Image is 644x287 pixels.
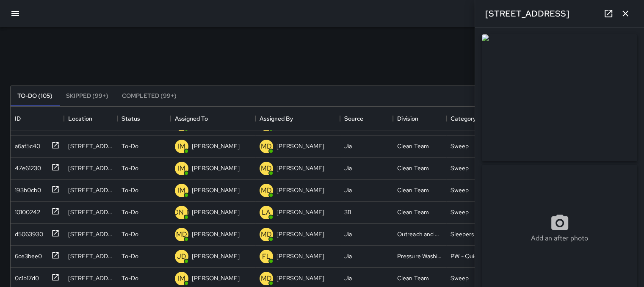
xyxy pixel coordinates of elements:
[344,142,352,150] div: Jia
[451,274,469,282] div: Sweep
[276,252,324,260] p: [PERSON_NAME]
[451,208,469,216] div: Sweep
[11,248,42,260] div: 6ce3bee0
[260,107,293,130] div: Assigned By
[68,230,113,238] div: 1500 Market Street
[262,251,271,262] p: FL
[176,229,187,240] p: MD
[261,273,272,284] p: MD
[192,186,240,194] p: [PERSON_NAME]
[397,142,428,150] div: Clean Team
[68,274,113,282] div: 1500 Market Street
[59,86,115,106] button: Skipped (99+)
[451,252,495,260] div: PW - Quick Wash
[122,164,138,172] p: To-Do
[178,141,185,152] p: IM
[11,270,39,282] div: 0c1b17d0
[261,185,272,196] p: MD
[192,252,240,260] p: [PERSON_NAME]
[261,141,272,152] p: MD
[11,107,64,130] div: ID
[122,252,138,260] p: To-Do
[393,107,446,130] div: Division
[68,252,113,260] div: 3537 Fulton Street
[117,107,171,130] div: Status
[175,107,208,130] div: Assigned To
[192,208,240,216] p: [PERSON_NAME]
[276,208,324,216] p: [PERSON_NAME]
[122,186,138,194] p: To-Do
[11,204,40,216] div: 10100242
[344,208,351,216] div: 311
[68,186,113,194] div: 1500 Market Street
[344,252,352,260] div: Jia
[276,186,324,194] p: [PERSON_NAME]
[397,164,428,172] div: Clean Team
[171,107,255,130] div: Assigned To
[154,207,209,218] p: [PERSON_NAME]
[178,273,185,284] p: IM
[68,142,113,150] div: 34 Page Street
[397,230,442,238] div: Outreach and Hospitality
[11,182,41,194] div: 193b0cb0
[344,186,352,194] div: Jia
[397,107,418,130] div: Division
[451,107,476,130] div: Category
[178,185,185,196] p: IM
[192,142,240,150] p: [PERSON_NAME]
[261,229,272,240] p: MD
[178,163,185,174] p: IM
[446,107,500,130] div: Category
[397,274,428,282] div: Clean Team
[276,164,324,172] p: [PERSON_NAME]
[397,186,428,194] div: Clean Team
[397,252,442,260] div: Pressure Washing
[15,107,21,130] div: ID
[122,274,138,282] p: To-Do
[122,208,138,216] p: To-Do
[276,142,324,150] p: [PERSON_NAME]
[68,107,92,130] div: Location
[11,86,59,106] button: To-Do (105)
[340,107,393,130] div: Source
[122,142,138,150] p: To-Do
[262,207,271,218] p: LA
[276,230,324,238] p: [PERSON_NAME]
[344,230,352,238] div: Jia
[122,107,140,130] div: Status
[451,164,469,172] div: Sweep
[344,274,352,282] div: Jia
[11,226,43,238] div: d5063930
[68,164,113,172] div: 1550 Market Street
[276,274,324,282] p: [PERSON_NAME]
[255,107,340,130] div: Assigned By
[451,142,469,150] div: Sweep
[192,164,240,172] p: [PERSON_NAME]
[451,186,469,194] div: Sweep
[64,107,117,130] div: Location
[344,107,363,130] div: Source
[11,160,41,172] div: 47e61230
[122,230,138,238] p: To-Do
[397,208,428,216] div: Clean Team
[68,208,113,216] div: 690 Van Ness Avenue
[115,86,183,106] button: Completed (99+)
[11,138,40,150] div: a6af5c40
[177,251,186,262] p: JD
[261,163,272,174] p: MD
[344,164,352,172] div: Jia
[192,274,240,282] p: [PERSON_NAME]
[192,230,240,238] p: [PERSON_NAME]
[451,230,495,238] div: Sleepers Campers and Loiterers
